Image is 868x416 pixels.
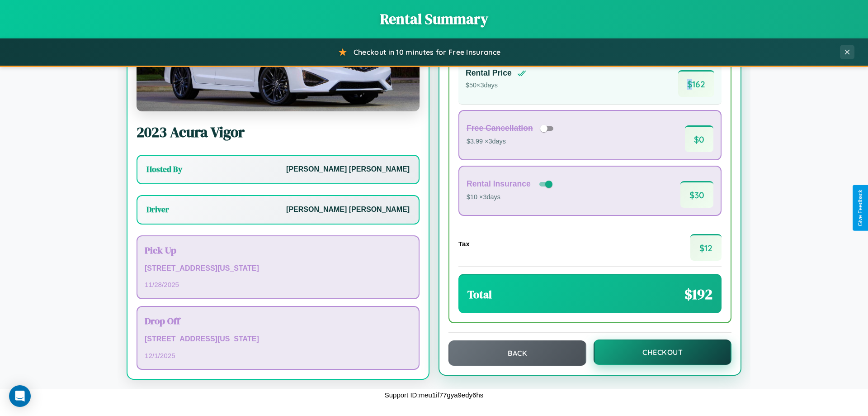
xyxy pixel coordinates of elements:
[448,340,586,366] button: Back
[467,179,531,189] h4: Rental Insurance
[680,181,713,208] span: $ 30
[145,349,411,362] p: 12 / 1 / 2025
[467,136,557,148] p: $3.99 × 3 days
[594,339,731,365] button: Checkout
[145,333,411,346] p: [STREET_ADDRESS][US_STATE]
[146,204,169,215] h3: Driver
[685,125,713,152] span: $ 0
[145,244,411,257] h3: Pick Up
[678,70,714,97] span: $ 162
[684,284,712,304] span: $ 192
[9,9,859,29] h1: Rental Summary
[146,164,182,175] h3: Hosted By
[467,287,492,302] h3: Total
[466,80,526,91] p: $ 50 × 3 days
[137,122,420,142] h2: 2023 Acura Vigor
[286,163,410,176] p: [PERSON_NAME] [PERSON_NAME]
[354,48,500,57] span: Checkout in 10 minutes for Free Insurance
[145,314,411,327] h3: Drop Off
[9,385,31,407] div: Open Intercom Messenger
[857,190,863,226] div: Give Feedback
[145,278,411,291] p: 11 / 28 / 2025
[458,240,470,248] h4: Tax
[467,191,554,203] p: $10 × 3 days
[286,203,410,216] p: [PERSON_NAME] [PERSON_NAME]
[466,68,512,78] h4: Rental Price
[145,262,411,275] p: [STREET_ADDRESS][US_STATE]
[467,124,533,133] h4: Free Cancellation
[385,389,483,401] p: Support ID: meu1if77gya9edy6hs
[690,234,722,261] span: $ 12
